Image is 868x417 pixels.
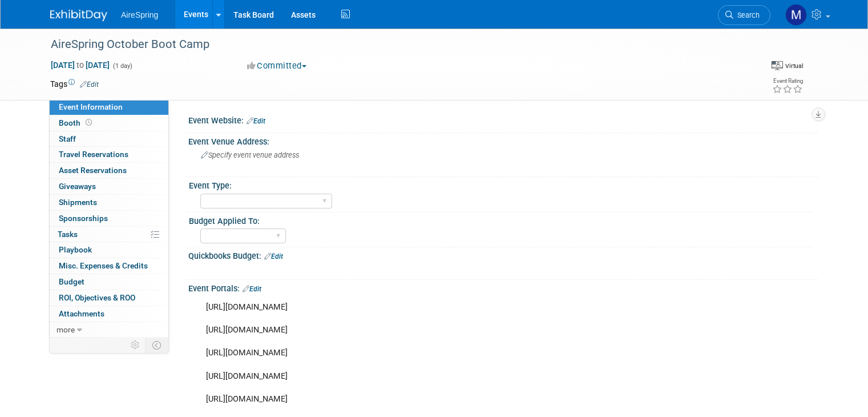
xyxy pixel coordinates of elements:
a: ROI, Objectives & ROO [50,290,168,306]
span: Specify event venue address [201,151,299,159]
span: more [56,325,75,334]
div: AireSpring October Boot Camp [47,34,740,55]
span: Event Information [59,102,123,111]
span: Misc. Expenses & Credits [59,261,148,270]
span: Shipments [59,198,97,207]
a: Travel Reservations [50,147,168,162]
span: Giveaways [59,182,96,191]
div: Virtual [785,62,804,70]
a: Edit [247,117,265,125]
span: Sponsorships [59,214,108,223]
span: AireSpring [121,10,158,19]
a: more [50,322,168,338]
a: Shipments [50,195,168,210]
a: Giveaways [50,179,168,194]
span: Search [733,11,760,19]
div: Event Rating [772,78,803,84]
button: Committed [243,60,311,72]
a: Edit [243,285,261,293]
td: Tags [50,78,99,90]
a: Event Information [50,99,168,115]
img: ExhibitDay [50,10,107,21]
span: to [75,61,86,70]
a: Booth [50,115,168,131]
span: Attachments [59,309,104,318]
a: Asset Reservations [50,163,168,178]
a: Budget [50,274,168,290]
span: ROI, Objectives & ROO [59,293,135,302]
div: Event Type: [189,177,813,191]
div: Budget Applied To: [189,212,813,227]
span: Budget [59,277,84,286]
span: Staff [59,134,76,143]
div: Event Venue Address: [188,133,818,147]
a: Search [718,5,770,25]
span: Asset Reservations [59,166,127,175]
td: Personalize Event Tab Strip [126,338,146,352]
td: Toggle Event Tabs [146,338,169,352]
span: [DATE] [DATE] [50,60,110,70]
span: Travel Reservations [59,150,128,159]
a: Attachments [50,306,168,322]
div: Quickbooks Budget: [188,247,818,262]
a: Misc. Expenses & Credits [50,258,168,274]
a: Edit [264,252,283,260]
span: Booth not reserved yet [83,118,94,127]
span: Booth [59,118,94,127]
a: Staff [50,131,168,147]
span: Playbook [59,245,92,254]
a: Sponsorships [50,211,168,226]
img: Matthew Peck [785,4,807,26]
div: Event Website: [188,112,818,127]
img: Format-Virtual.png [772,61,783,70]
span: Tasks [58,230,78,239]
a: Edit [80,81,99,89]
div: Event Portals: [188,280,818,295]
div: Event Format [772,59,804,71]
a: Playbook [50,242,168,258]
a: Tasks [50,227,168,242]
span: (1 day) [112,62,132,70]
div: Event Format [692,59,804,77]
